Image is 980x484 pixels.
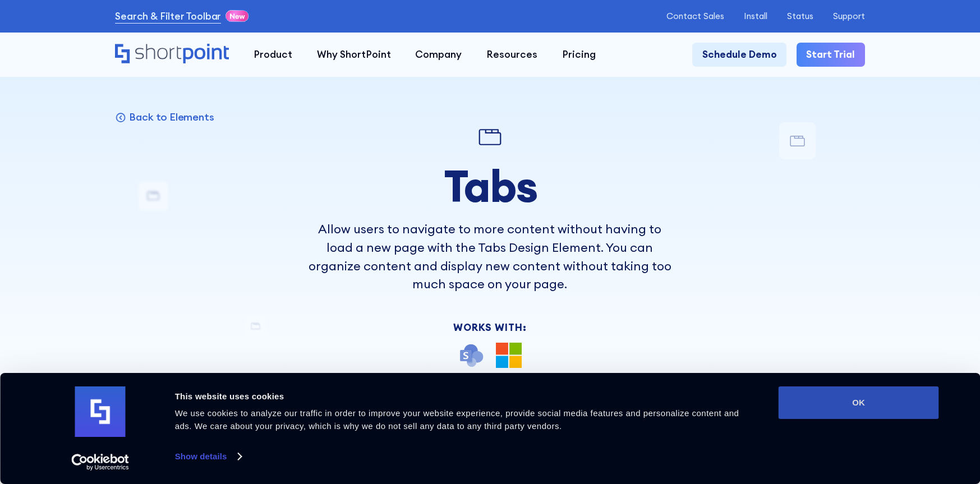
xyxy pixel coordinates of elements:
[550,43,608,67] a: Pricing
[75,386,126,437] img: logo
[115,110,214,124] a: Back to Elements
[458,343,484,368] img: SharePoint icon
[415,47,462,62] div: Company
[787,11,813,21] a: Status
[486,47,537,62] div: Resources
[496,343,522,368] img: Microsoft 365 logo
[475,122,504,151] img: Tabs
[51,454,149,471] a: Usercentrics Cookiebot - opens in a new window
[666,11,724,21] a: Contact Sales
[175,390,753,403] div: This website uses cookies
[254,47,292,62] div: Product
[175,448,241,465] a: Show details
[744,11,767,21] a: Install
[778,354,980,484] iframe: Chat Widget
[317,47,391,62] div: Why ShortPoint
[306,323,674,333] div: Works With:
[797,43,865,67] a: Start Trial
[833,11,865,21] a: Support
[474,43,550,67] a: Resources
[305,43,403,67] a: Why ShortPoint
[562,47,596,62] div: Pricing
[175,408,739,431] span: We use cookies to analyze our traffic in order to improve your website experience, provide social...
[306,162,674,210] h1: Tabs
[241,43,305,67] a: Product
[306,220,674,293] p: Allow users to navigate to more content without having to load a new page with the Tabs Design El...
[115,44,229,65] a: Home
[779,386,939,419] button: OK
[129,110,214,124] p: Back to Elements
[403,43,474,67] a: Company
[692,43,786,67] a: Schedule Demo
[115,9,221,24] a: Search & Filter Toolbar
